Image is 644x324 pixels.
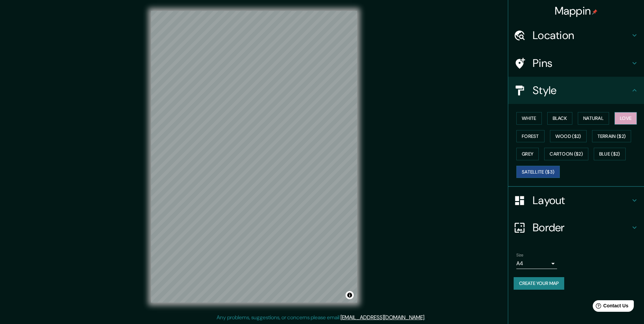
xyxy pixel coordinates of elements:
[508,22,644,49] div: Location
[426,313,428,322] div: .
[533,56,630,70] h4: Pins
[533,194,630,207] h4: Layout
[533,221,630,234] h4: Border
[547,112,573,125] button: Black
[217,313,425,322] p: Any problems, suggestions, or concerns please email .
[425,313,426,322] div: .
[550,130,587,143] button: Wood ($2)
[594,148,626,160] button: Blue ($2)
[508,77,644,104] div: Style
[516,148,539,160] button: Grey
[533,84,630,97] h4: Style
[544,148,588,160] button: Cartoon ($2)
[514,277,564,290] button: Create your map
[516,112,542,125] button: White
[508,187,644,214] div: Layout
[592,9,597,15] img: pin-icon.png
[151,11,357,303] canvas: Map
[533,29,630,42] h4: Location
[516,252,523,258] label: Size
[516,166,560,178] button: Satellite ($3)
[614,112,637,125] button: Love
[516,130,545,143] button: Forest
[578,112,609,125] button: Natural
[592,130,631,143] button: Terrain ($2)
[341,314,424,321] a: [EMAIL_ADDRESS][DOMAIN_NAME]
[508,214,644,241] div: Border
[508,50,644,77] div: Pins
[346,291,354,299] button: Toggle attribution
[555,4,598,18] h4: Mappin
[584,298,637,317] iframe: Help widget launcher
[516,258,557,269] div: A4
